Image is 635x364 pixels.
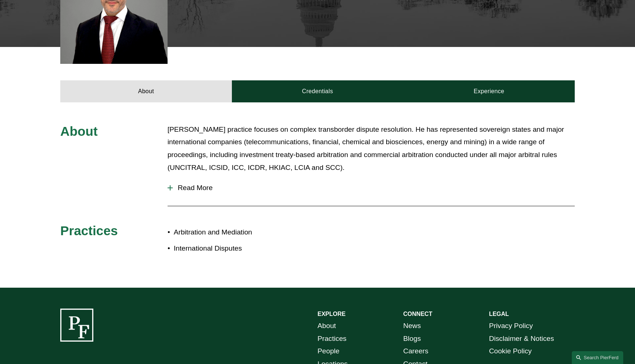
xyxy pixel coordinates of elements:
[572,351,623,364] a: Search this site
[403,332,421,345] a: Blogs
[403,345,428,358] a: Careers
[173,184,575,192] span: Read More
[403,80,575,102] a: Experience
[403,320,421,332] a: News
[174,242,317,255] p: International Disputes
[489,320,533,332] a: Privacy Policy
[317,332,347,345] a: Practices
[60,80,232,102] a: About
[317,345,340,358] a: People
[489,345,532,358] a: Cookie Policy
[60,223,118,238] span: Practices
[232,80,403,102] a: Credentials
[489,332,554,345] a: Disclaimer & Notices
[489,311,509,317] strong: LEGAL
[403,311,432,317] strong: CONNECT
[60,124,98,138] span: About
[168,123,575,174] p: [PERSON_NAME] practice focuses on complex transborder dispute resolution. He has represented sove...
[174,226,317,239] p: Arbitration and Mediation
[168,178,575,197] button: Read More
[317,320,336,332] a: About
[317,311,345,317] strong: EXPLORE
